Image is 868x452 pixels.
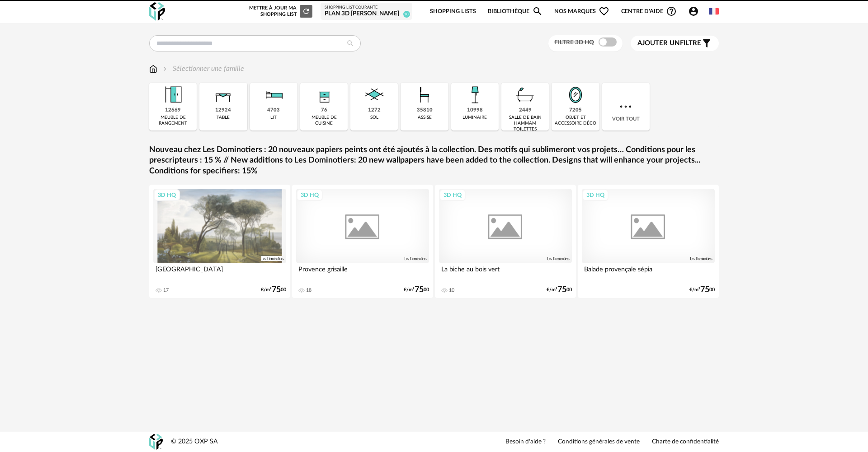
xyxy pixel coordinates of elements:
div: salle de bain hammam toilettes [504,115,546,132]
a: Conditions générales de vente [558,438,640,446]
span: 75 [415,287,424,293]
div: €/m² 00 [261,287,286,293]
div: 12669 [165,107,181,114]
div: 7205 [569,107,582,114]
div: meuble de rangement [152,115,194,126]
a: 3D HQ Balade provençale sépia €/m²7500 [578,185,719,298]
img: Rangement.png [312,83,336,107]
div: 18 [306,287,311,294]
div: 2449 [519,107,532,114]
div: €/m² 00 [404,287,429,293]
div: assise [418,115,432,121]
div: 3D HQ [154,189,180,201]
span: Centre d'aideHelp Circle Outline icon [621,6,677,17]
div: 10 [449,287,454,294]
span: Refresh icon [302,9,310,14]
a: Besoin d'aide ? [505,438,546,446]
a: 3D HQ Provence grisaille 18 €/m²7500 [292,185,433,298]
a: 3D HQ La biche au bois vert 10 €/m²7500 [435,185,576,298]
span: 75 [557,287,566,293]
img: svg+xml;base64,PHN2ZyB3aWR0aD0iMTYiIGhlaWdodD0iMTciIHZpZXdCb3g9IjAgMCAxNiAxNyIgZmlsbD0ibm9uZSIgeG... [149,64,157,74]
div: Voir tout [602,83,650,130]
img: more.7b13dc1.svg [618,98,634,115]
a: Nouveau chez Les Dominotiers : 20 nouveaux papiers peints ont été ajoutés à la collection. Des mo... [149,145,719,177]
div: 35810 [417,107,433,114]
span: Account Circle icon [688,6,703,17]
span: 75 [700,287,709,293]
img: Meuble%20de%20rangement.png [161,83,185,107]
span: Ajouter un [637,40,680,47]
div: €/m² 00 [547,287,572,293]
div: 17 [163,287,169,294]
div: 76 [321,107,327,114]
div: Sélectionner une famille [161,64,244,74]
div: Provence grisaille [296,263,429,281]
img: Table.png [211,83,236,107]
img: Assise.png [412,83,437,107]
span: Help Circle Outline icon [666,6,677,17]
div: table [217,115,230,121]
div: 4703 [267,107,280,114]
div: Balade provençale sépia [582,263,715,281]
span: Filtre 3D HQ [554,39,594,46]
button: Ajouter unfiltre Filter icon [631,36,719,51]
div: 12924 [215,107,231,114]
div: La biche au bois vert [439,263,572,281]
div: sol [370,115,378,121]
a: BibliothèqueMagnify icon [488,1,543,22]
img: OXP [149,2,165,21]
span: Nos marques [554,1,609,22]
div: Shopping List courante [325,5,408,10]
div: © 2025 OXP SA [171,438,218,446]
span: Account Circle icon [688,6,699,17]
img: Sol.png [362,83,387,107]
div: 1272 [368,107,381,114]
span: Magnify icon [532,6,543,17]
div: 3D HQ [582,189,609,201]
span: Filter icon [701,38,712,49]
div: meuble de cuisine [303,115,345,126]
a: 3D HQ [GEOGRAPHIC_DATA] 17 €/m²7500 [149,185,290,298]
img: svg+xml;base64,PHN2ZyB3aWR0aD0iMTYiIGhlaWdodD0iMTYiIHZpZXdCb3g9IjAgMCAxNiAxNiIgZmlsbD0ibm9uZSIgeG... [161,64,169,74]
img: Miroir.png [563,83,588,107]
a: Charte de confidentialité [652,438,719,446]
div: luminaire [462,115,487,121]
img: Literie.png [261,83,286,107]
span: filtre [637,39,701,48]
img: fr [709,6,719,16]
div: €/m² 00 [689,287,715,293]
img: OXP [149,434,163,450]
div: 10998 [467,107,483,114]
div: lit [270,115,277,121]
div: objet et accessoire déco [554,115,596,126]
div: 3D HQ [297,189,323,201]
span: 10 [403,11,410,18]
a: Shopping List courante PLAN 3D [PERSON_NAME] 10 [325,5,408,18]
div: PLAN 3D [PERSON_NAME] [325,10,408,18]
span: 75 [272,287,281,293]
div: [GEOGRAPHIC_DATA] [153,263,286,281]
img: Salle%20de%20bain.png [513,83,538,107]
div: 3D HQ [439,189,466,201]
div: Mettre à jour ma Shopping List [247,5,312,18]
a: Shopping Lists [430,1,476,22]
span: Heart Outline icon [599,6,609,17]
img: Luminaire.png [462,83,487,107]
